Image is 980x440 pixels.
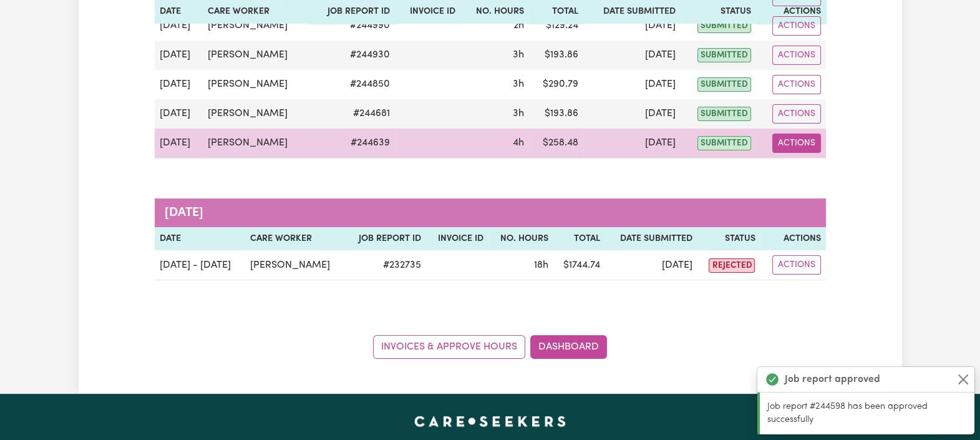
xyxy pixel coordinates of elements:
span: 3 hours [513,109,524,119]
span: 2 hours [513,21,524,31]
span: 4 hours [513,138,524,148]
td: # 244930 [309,41,394,70]
button: Actions [772,134,821,153]
button: Actions [772,75,821,94]
td: $ 258.48 [529,129,583,159]
td: [PERSON_NAME] [203,70,309,99]
td: [DATE] [605,250,697,280]
span: rejected [709,258,755,273]
span: 18 hours [534,260,548,270]
td: [DATE] [583,70,681,99]
td: [DATE] [155,70,203,99]
td: [PERSON_NAME] [245,250,346,280]
th: Actions [760,227,825,251]
a: Careseekers home page [414,416,566,426]
td: [DATE] [155,129,203,159]
th: Date Submitted [605,227,697,251]
button: Close [956,372,971,387]
td: [DATE] [583,99,681,129]
span: submitted [697,19,751,33]
a: Dashboard [530,335,607,359]
td: [DATE] [583,41,681,70]
th: Care worker [245,227,346,251]
td: [PERSON_NAME] [203,11,309,41]
td: $ 193.86 [529,41,583,70]
span: 3 hours [513,79,524,89]
th: Invoice ID [426,227,488,251]
button: Actions [772,46,821,65]
td: [PERSON_NAME] [203,129,309,159]
td: [DATE] [155,99,203,129]
caption: [DATE] [155,198,826,227]
span: 3 hours [513,50,524,60]
td: [DATE] [155,41,203,70]
td: [DATE] [583,11,681,41]
p: Job report #244598 has been approved successfully [767,400,967,427]
td: $ 290.79 [529,70,583,99]
td: # 244681 [309,99,394,129]
span: submitted [697,48,751,62]
td: # 244639 [309,129,394,159]
td: $ 193.86 [529,99,583,129]
td: $ 129.24 [529,11,583,41]
td: # 244990 [309,11,394,41]
td: [PERSON_NAME] [203,99,309,129]
button: Actions [772,255,821,275]
th: Status [697,227,760,251]
a: Invoices & Approve Hours [373,335,525,359]
td: [DATE] [583,129,681,159]
td: [PERSON_NAME] [203,41,309,70]
th: Date [155,227,245,251]
span: submitted [697,107,751,121]
button: Actions [772,16,821,36]
td: [DATE] [155,11,203,41]
td: # 232735 [346,250,427,280]
th: Job Report ID [346,227,427,251]
td: [DATE] - [DATE] [155,250,245,280]
span: submitted [697,136,751,150]
th: No. Hours [488,227,553,251]
span: submitted [697,77,751,92]
th: Total [553,227,606,251]
strong: Job report approved [785,372,880,387]
td: $ 1744.74 [553,250,606,280]
button: Actions [772,104,821,124]
td: # 244850 [309,70,394,99]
